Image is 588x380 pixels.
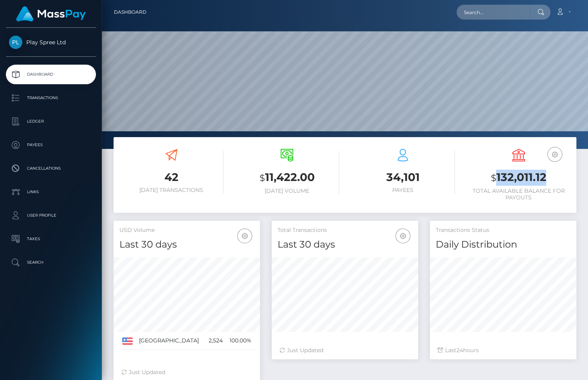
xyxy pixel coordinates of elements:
[456,347,463,354] span: 24
[438,346,568,355] div: Last hours
[6,65,96,84] a: Dashboard
[278,226,412,234] h5: Total Transactions
[9,257,93,268] p: Search
[114,4,146,20] a: Dashboard
[491,172,496,183] small: $
[119,226,254,234] h5: USD Volume
[9,69,93,80] p: Dashboard
[16,6,86,22] img: MassPay Logo
[260,172,265,183] small: $
[467,170,571,186] h3: 132,011.12
[9,36,22,49] img: Play Spree Ltd
[6,159,96,178] a: Cancellations
[122,337,133,344] img: US.png
[9,92,93,104] p: Transactions
[6,135,96,155] a: Payees
[9,116,93,127] p: Ledger
[280,346,410,355] div: Just Updated
[205,332,225,350] td: 2,524
[119,238,254,252] h4: Last 30 days
[467,188,571,201] h6: Total Available Balance for Payouts
[6,253,96,272] a: Search
[278,238,412,252] h4: Last 30 days
[9,210,93,221] p: User Profile
[119,170,224,185] h3: 42
[6,88,96,108] a: Transactions
[6,39,96,46] span: Play Spree Ltd
[235,188,339,194] h6: [DATE] Volume
[136,332,205,350] td: [GEOGRAPHIC_DATA]
[9,186,93,198] p: Links
[121,368,252,376] div: Just Updated
[119,187,224,194] h6: [DATE] Transactions
[6,182,96,202] a: Links
[351,187,455,194] h6: Payees
[436,238,570,252] h4: Daily Distribution
[9,163,93,174] p: Cancellations
[6,206,96,225] a: User Profile
[436,226,570,234] h5: Transactions Status
[6,112,96,131] a: Ledger
[456,5,530,20] input: Search...
[225,332,254,350] td: 100.00%
[351,170,455,185] h3: 34,101
[9,233,93,245] p: Taxes
[6,229,96,249] a: Taxes
[235,170,339,186] h3: 11,422.00
[9,139,93,151] p: Payees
